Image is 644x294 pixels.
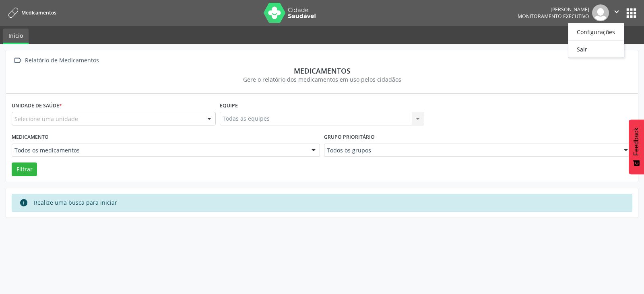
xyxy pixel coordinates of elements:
a: Sair [568,43,624,55]
i:  [12,55,23,66]
div: Relatório de Medicamentos [23,55,100,66]
button:  [609,4,624,21]
label: Equipe [220,99,238,112]
span: Feedback [633,127,640,156]
i:  [612,7,621,16]
div: Gere o relatório dos medicamentos em uso pelos cidadãos [12,75,632,84]
a:  Relatório de Medicamentos [12,55,100,66]
span: Monitoramento Executivo [518,13,589,20]
div: Medicamentos [12,66,632,75]
button: apps [624,6,638,20]
a: Medicamentos [6,6,56,19]
label: Unidade de saúde [12,99,62,112]
a: Início [3,29,29,44]
span: Selecione uma unidade [14,115,78,123]
div: Realize uma busca para iniciar [34,198,117,207]
img: img [592,4,609,21]
a: Configurações [568,26,624,37]
span: Todos os medicamentos [14,146,303,154]
ul:  [568,23,624,58]
div: [PERSON_NAME] [518,6,589,13]
i: info [19,198,28,207]
button: Feedback - Mostrar pesquisa [629,119,644,174]
label: Medicamento [12,131,49,144]
label: Grupo prioritário [324,131,375,144]
span: Todos os grupos [327,146,616,154]
span: Medicamentos [21,9,56,16]
button: Filtrar [12,162,37,176]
